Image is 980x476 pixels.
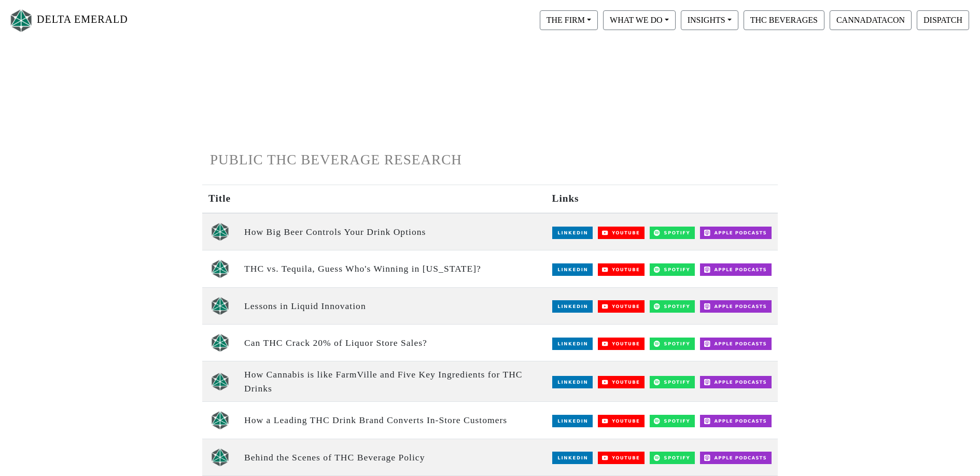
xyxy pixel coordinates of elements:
img: Spotify [650,376,695,388]
td: Lessons in Liquid Innovation [238,287,546,324]
img: Spotify [650,338,695,350]
th: Links [546,185,778,213]
img: Spotify [650,452,695,464]
img: Spotify [650,415,695,427]
th: Title [202,185,238,213]
a: DELTA EMERALD [8,4,128,37]
img: Apple Podcasts [700,227,772,239]
button: THE FIRM [540,10,598,30]
img: Spotify [650,227,695,239]
img: Apple Podcasts [700,415,772,427]
td: How Big Beer Controls Your Drink Options [238,213,546,250]
button: INSIGHTS [681,10,738,30]
img: unscripted logo [211,259,229,278]
a: CANNADATACON [827,15,914,24]
img: YouTube [598,300,645,313]
img: YouTube [598,452,645,464]
img: YouTube [598,376,645,388]
td: Behind the Scenes of THC Beverage Policy [238,439,546,475]
img: LinkedIn [552,263,593,276]
td: How a Leading THC Drink Brand Converts In-Store Customers [238,402,546,439]
img: YouTube [598,227,645,239]
img: LinkedIn [552,338,593,350]
img: Apple Podcasts [700,300,772,313]
td: THC vs. Tequila, Guess Who's Winning in [US_STATE]? [238,250,546,287]
img: unscripted logo [211,411,229,429]
img: YouTube [598,338,645,350]
img: unscripted logo [211,448,229,467]
img: YouTube [598,263,645,276]
img: unscripted logo [211,297,229,315]
img: Apple Podcasts [700,452,772,464]
img: LinkedIn [552,452,593,464]
img: YouTube [598,415,645,427]
img: Apple Podcasts [700,376,772,388]
a: DISPATCH [914,15,972,24]
button: THC BEVERAGES [744,10,824,30]
h1: PUBLIC THC BEVERAGE RESEARCH [210,151,770,169]
img: Apple Podcasts [700,338,772,350]
img: unscripted logo [211,222,229,241]
img: LinkedIn [552,376,593,388]
img: LinkedIn [552,415,593,427]
img: Logo [8,7,34,34]
img: unscripted logo [211,333,229,352]
button: WHAT WE DO [603,10,676,30]
img: LinkedIn [552,300,593,313]
button: DISPATCH [917,10,969,30]
img: Spotify [650,300,695,313]
td: How Cannabis is like FarmVille and Five Key Ingredients for THC Drinks [238,361,546,402]
td: Can THC Crack 20% of Liquor Store Sales? [238,325,546,361]
img: LinkedIn [552,227,593,239]
img: Apple Podcasts [700,263,772,276]
button: CANNADATACON [830,10,912,30]
img: Spotify [650,263,695,276]
img: unscripted logo [211,372,229,391]
a: THC BEVERAGES [741,15,827,24]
